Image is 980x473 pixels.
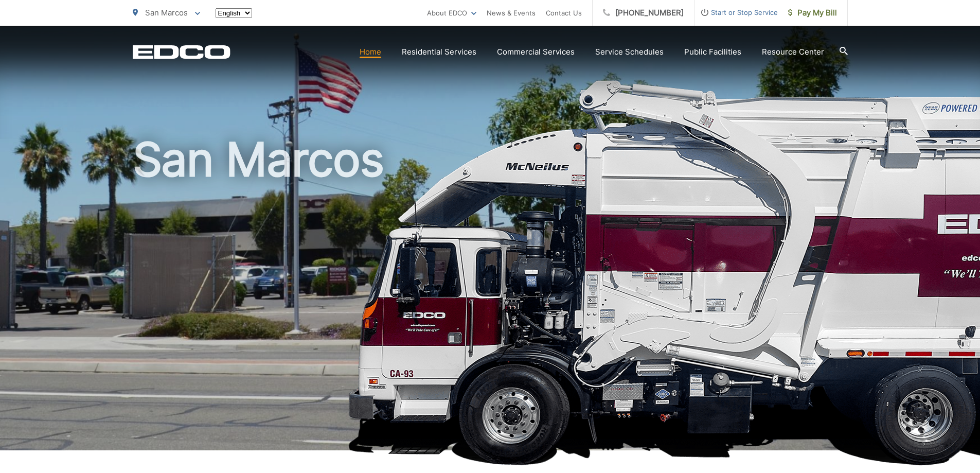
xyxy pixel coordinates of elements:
a: Home [360,46,381,58]
a: Resource Center [762,46,824,58]
a: Contact Us [546,7,582,19]
span: Pay My Bill [788,7,837,19]
span: San Marcos [145,8,188,17]
a: News & Events [487,7,536,19]
a: EDCD logo. Return to the homepage. [133,45,230,59]
select: Select a language [216,8,252,18]
a: About EDCO [427,7,476,19]
a: Residential Services [402,46,476,58]
a: Commercial Services [497,46,575,58]
a: Service Schedules [595,46,664,58]
a: Public Facilities [684,46,741,58]
h1: San Marcos [133,134,848,460]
